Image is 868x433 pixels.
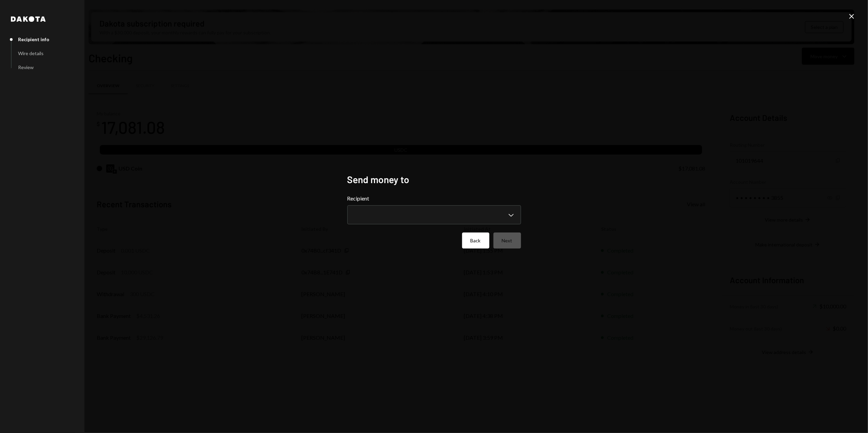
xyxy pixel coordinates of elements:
[18,64,34,70] div: Review
[347,194,521,203] label: Recipient
[18,50,44,56] div: Wire details
[347,173,521,186] h2: Send money to
[18,36,49,42] div: Recipient info
[347,205,521,224] button: Recipient
[462,232,489,248] button: Back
